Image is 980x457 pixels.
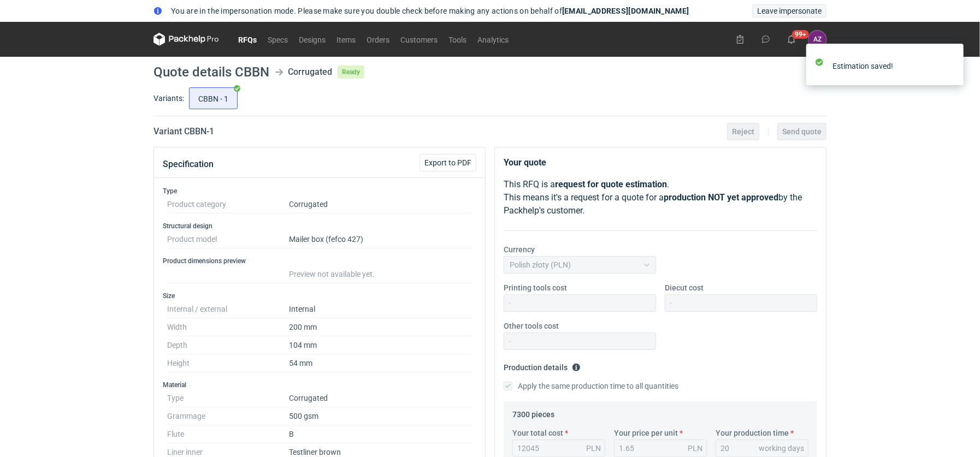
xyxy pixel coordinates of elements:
[614,428,678,438] label: Your price per unit
[420,154,476,171] button: Export to PDF
[562,7,689,15] strong: [EMAIL_ADDRESS][DOMAIN_NAME]
[664,192,778,203] strong: production NOT yet approved
[189,87,238,109] label: CBBN - 1
[262,33,293,46] a: Specs
[289,336,472,354] dd: 104 mm
[163,292,476,300] h3: Size
[732,128,754,135] span: Reject
[586,443,601,454] div: PLN
[504,381,678,391] label: Apply the same production time to all quantities
[777,123,826,140] button: Send quote
[167,318,289,336] dt: Width
[289,354,472,372] dd: 54 mm
[163,222,476,230] h3: Structural design
[167,425,289,443] dt: Flute
[154,93,184,104] label: Variants:
[289,318,472,336] dd: 200 mm
[289,230,472,248] dd: Mailer box (fefco 427)
[443,33,472,46] a: Tools
[289,425,472,443] dd: B
[512,406,554,419] legend: 7300 pieces
[504,178,817,217] p: This RFQ is a . This means it's a request for a quote for a by the Packhelp's customer.
[504,157,546,168] strong: Your quote
[289,300,472,318] dd: Internal
[504,244,535,255] label: Currency
[783,31,800,48] button: 99+
[154,125,214,138] h2: Variant CBBN - 1
[424,159,471,167] span: Export to PDF
[395,33,443,46] a: Customers
[808,31,826,49] button: AZ
[163,257,476,265] h3: Product dimensions preview
[167,354,289,372] dt: Height
[665,282,704,293] label: Diecut cost
[167,230,289,248] dt: Product model
[293,33,331,46] a: Designs
[289,407,472,425] dd: 500 gsm
[233,33,262,46] a: RFQs
[504,321,559,331] label: Other tools cost
[752,4,826,17] button: Leave impersonate
[759,443,804,454] div: working days
[512,428,563,438] label: Your total cost
[289,270,375,278] span: Preview not available yet.
[555,179,667,189] strong: request for quote estimation
[338,66,364,79] span: Ready
[171,5,689,16] span: You are in the impersonation mode. Please make sure you double check before making any actions on...
[727,123,759,140] button: Reject
[154,66,269,79] h1: Quote details CBBN
[504,359,581,372] legend: Production details
[163,187,476,195] h3: Type
[716,428,789,438] label: Your production time
[757,7,822,15] span: Leave impersonate
[331,33,361,46] a: Items
[782,128,822,135] span: Send quote
[947,60,955,72] button: close
[833,61,947,72] div: Estimation saved!
[167,336,289,354] dt: Depth
[167,407,289,425] dt: Grammage
[167,300,289,318] dt: Internal / external
[504,282,567,293] label: Printing tools cost
[154,33,219,46] svg: Packhelp Pro
[163,381,476,389] h3: Material
[167,195,289,213] dt: Product category
[361,33,395,46] a: Orders
[472,33,514,46] a: Analytics
[167,389,289,407] dt: Type
[688,443,702,454] div: PLN
[808,31,826,49] div: Arkadiusz Zielińska
[289,389,472,407] dd: Corrugated
[163,151,214,177] button: Specification
[289,195,472,213] dd: Corrugated
[288,66,332,79] div: Corrugated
